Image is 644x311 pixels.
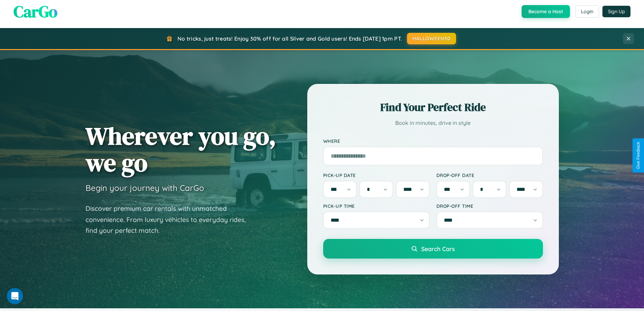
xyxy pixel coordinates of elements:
button: Search Cars [323,239,543,259]
button: Login [575,5,599,18]
label: Drop-off Date [436,172,543,178]
button: Become a Host [522,5,570,18]
button: Sign Up [602,6,630,17]
iframe: Intercom live chat [7,288,23,304]
span: CarGo [14,0,57,23]
label: Where [323,138,543,144]
label: Pick-up Time [323,203,430,209]
button: HALLOWEEN30 [407,33,456,44]
span: No tricks, just treats! Enjoy 30% off for all Silver and Gold users! Ends [DATE] 1pm PT. [177,35,402,42]
label: Pick-up Date [323,172,430,178]
p: Book in minutes, drive in style [323,118,543,128]
p: Discover premium car rentals with unmatched convenience. From luxury vehicles to everyday rides, ... [86,203,255,236]
div: Give Feedback [636,142,641,169]
label: Drop-off Time [436,203,543,209]
span: Search Cars [421,245,455,252]
h1: Wherever you go, we go [86,123,276,176]
h3: Begin your journey with CarGo [86,183,204,193]
h2: Find Your Perfect Ride [323,100,543,115]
